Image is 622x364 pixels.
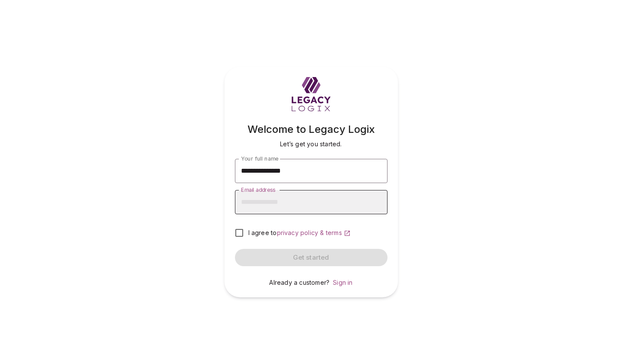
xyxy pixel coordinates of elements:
span: Email address [241,187,275,193]
a: privacy policy & terms [277,229,351,236]
span: Let’s get you started. [280,140,342,148]
span: Welcome to Legacy Logix [247,123,375,135]
span: I agree to [248,229,277,236]
a: Sign in [333,279,352,286]
span: Your full name [241,155,278,162]
span: Already a customer? [269,279,329,286]
span: privacy policy & terms [277,229,342,236]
